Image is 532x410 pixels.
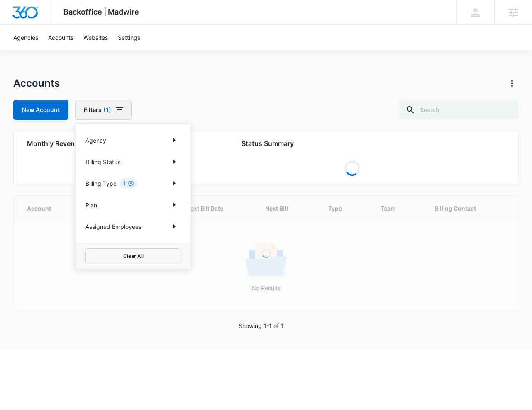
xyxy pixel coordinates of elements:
[168,155,181,168] button: Show Billing Status filters
[85,136,106,145] p: Agency
[78,25,113,50] a: Websites
[120,178,137,188] div: 1
[399,100,519,120] input: Search
[168,198,181,211] button: Show Plan filters
[242,138,464,148] h2: Status Summary
[85,201,97,209] p: Plan
[168,177,181,190] button: Show Billing Type filters
[85,158,120,166] p: Billing Status
[239,321,283,330] p: Showing 1-1 of 1
[27,138,180,148] h2: Monthly Revenue
[85,179,117,188] p: Billing Type
[113,25,145,50] a: Settings
[103,107,111,113] span: (1)
[13,77,60,90] h1: Accounts
[13,100,68,120] a: New Account
[75,100,132,120] button: Filters(1)
[168,220,181,233] button: Show Assigned Employees filters
[128,180,134,186] button: Clear
[43,25,78,50] a: Accounts
[505,77,519,90] button: Actions
[168,133,181,147] button: Show Agency filters
[8,25,43,50] a: Agencies
[63,7,139,16] span: Backoffice | Madwire
[85,222,142,231] p: Assigned Employees
[85,248,181,264] button: Clear All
